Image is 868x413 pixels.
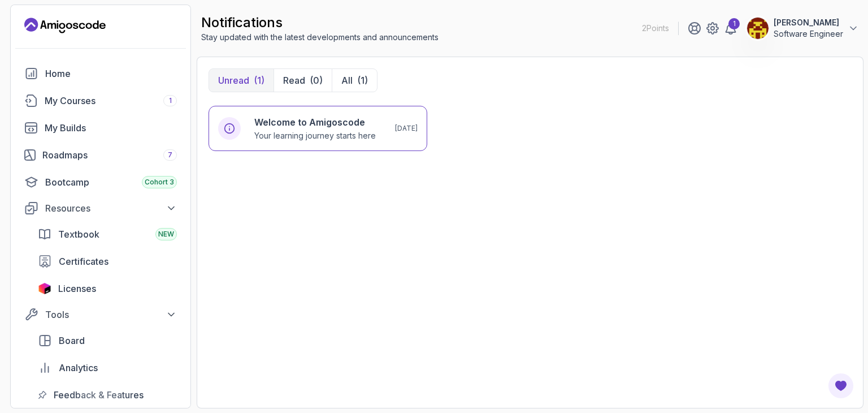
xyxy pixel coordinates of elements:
button: Unread(1) [209,69,274,92]
div: (0) [310,74,323,87]
a: home [18,62,184,85]
span: Licenses [58,282,96,295]
span: Analytics [59,361,98,375]
span: Board [59,334,85,347]
div: Resources [45,201,177,215]
a: 1 [724,21,737,35]
button: user profile image[PERSON_NAME]Software Engineer [747,17,859,40]
a: textbook [31,223,184,246]
div: Bootcamp [45,175,177,189]
p: [DATE] [395,124,418,133]
a: Landing page [24,16,106,35]
a: analytics [31,356,184,379]
a: bootcamp [18,171,184,193]
button: Open Feedback Button [827,372,854,399]
p: All [341,74,353,87]
a: certificates [31,250,184,273]
p: Read [283,74,305,87]
p: Unread [218,74,249,87]
span: 1 [169,96,172,105]
a: builds [18,117,184,139]
a: roadmaps [18,144,184,166]
div: My Builds [45,121,177,135]
div: (1) [357,74,368,87]
span: Feedback & Features [54,388,144,402]
p: 2 Points [642,23,669,34]
img: jetbrains icon [38,283,51,294]
span: 7 [168,150,172,160]
p: [PERSON_NAME] [774,17,843,28]
button: Resources [18,198,184,218]
div: Roadmaps [42,148,177,162]
span: NEW [158,230,174,239]
span: Textbook [58,227,99,241]
p: Your learning journey starts here [254,130,376,141]
div: 1 [728,18,740,29]
a: feedback [31,384,184,406]
h6: Welcome to Amigoscode [254,115,376,129]
a: courses [18,89,184,112]
p: Stay updated with the latest developments and announcements [201,32,439,43]
div: (1) [254,74,264,87]
button: All(1) [332,69,377,92]
p: Software Engineer [774,28,843,40]
span: Certificates [59,255,108,268]
a: licenses [31,277,184,300]
div: Tools [45,308,177,321]
span: Cohort 3 [145,178,174,187]
h2: notifications [201,14,439,32]
div: Home [45,67,177,80]
img: user profile image [747,18,769,39]
div: My Courses [45,94,177,107]
button: Read(0) [274,69,332,92]
button: Tools [18,304,184,325]
a: board [31,329,184,352]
